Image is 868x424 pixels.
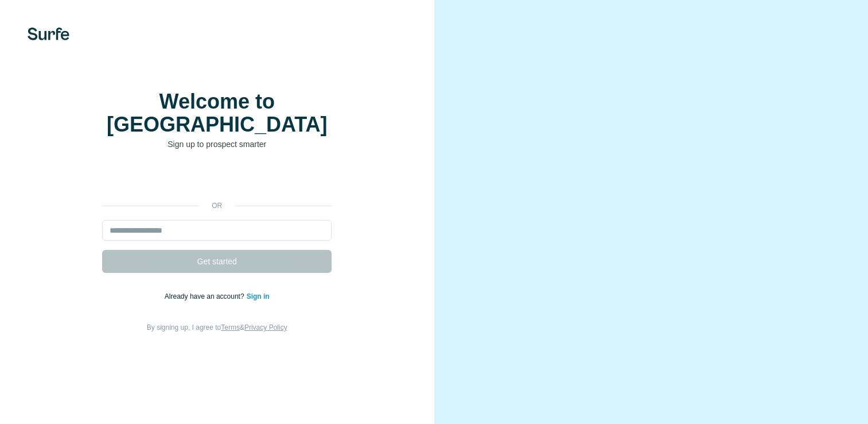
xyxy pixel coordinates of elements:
[102,90,332,136] h1: Welcome to [GEOGRAPHIC_DATA]
[244,323,287,332] a: Privacy Policy
[632,11,857,117] iframe: Sign in with Google Dialog
[247,292,270,300] a: Sign in
[102,138,332,150] p: Sign up to prospect smarter
[96,167,337,192] iframe: Sign in with Google Button
[165,292,247,300] span: Already have an account?
[147,323,287,332] span: By signing up, I agree to &
[221,323,240,332] a: Terms
[28,28,69,40] img: Surfe's logo
[198,201,235,211] p: or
